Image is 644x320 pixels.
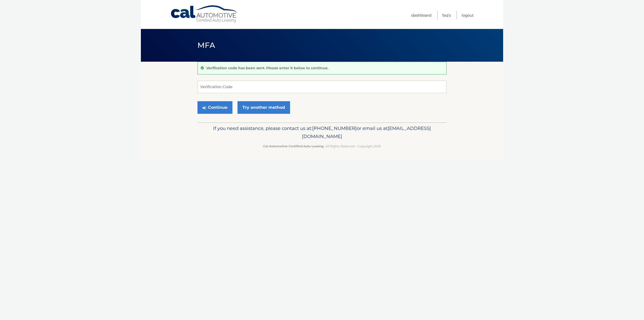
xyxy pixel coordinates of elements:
span: MFA [197,41,215,50]
a: Logout [462,11,474,19]
p: If you need assistance, please contact us at: or email us at [201,124,443,140]
button: Continue [197,101,232,114]
span: [PHONE_NUMBER] [312,125,357,131]
p: Verification code has been sent. Please enter it below to continue. [206,66,328,70]
span: [EMAIL_ADDRESS][DOMAIN_NAME] [302,125,431,139]
input: Verification Code [197,81,447,93]
p: - All Rights Reserved - Copyright 2025 [201,144,443,149]
a: Try another method [237,101,290,114]
strong: Cal Automotive Certified Auto Leasing [263,144,324,148]
a: Dashboard [411,11,431,19]
a: Cal Automotive [170,5,238,23]
a: FAQ's [442,11,451,19]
